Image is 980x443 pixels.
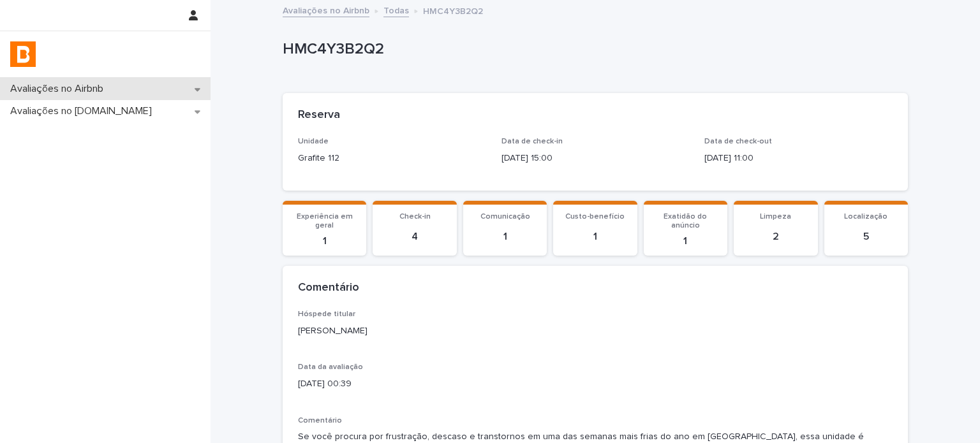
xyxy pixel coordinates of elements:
span: Check-in [399,213,431,221]
p: 5 [832,231,900,243]
a: Todas [383,3,409,17]
span: Hóspede titular [298,310,355,318]
h2: Reserva [298,108,340,122]
p: 2 [741,231,810,243]
p: [PERSON_NAME] [298,324,893,338]
p: Avaliações no Airbnb [5,83,114,95]
span: Unidade [298,138,329,145]
span: Comentário [298,417,342,425]
span: Data de check-out [704,138,772,145]
img: cYSl4B5TT2v8k4nbwGwX [10,41,36,67]
p: 1 [561,231,629,243]
p: Avaliações no [DOMAIN_NAME] [5,105,162,117]
p: [DATE] 15:00 [501,152,690,165]
span: Exatidão do anúncio [664,213,707,229]
a: Avaliações no Airbnb [283,3,369,17]
span: Data de check-in [501,138,563,145]
p: [DATE] 11:00 [704,152,893,165]
p: 1 [471,231,539,243]
p: HMC4Y3B2Q2 [283,40,903,59]
h2: Comentário [298,281,359,295]
p: [DATE] 00:39 [298,377,893,391]
span: Data da avaliação [298,363,363,371]
p: 4 [380,231,449,243]
span: Limpeza [760,213,791,221]
span: Experiência em geral [297,213,353,229]
span: Comunicação [480,213,530,221]
span: Localização [844,213,887,221]
p: Grafite 112 [298,152,486,165]
p: HMC4Y3B2Q2 [423,3,483,17]
p: 1 [290,235,359,247]
p: 1 [651,235,720,247]
span: Custo-benefício [565,213,625,221]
